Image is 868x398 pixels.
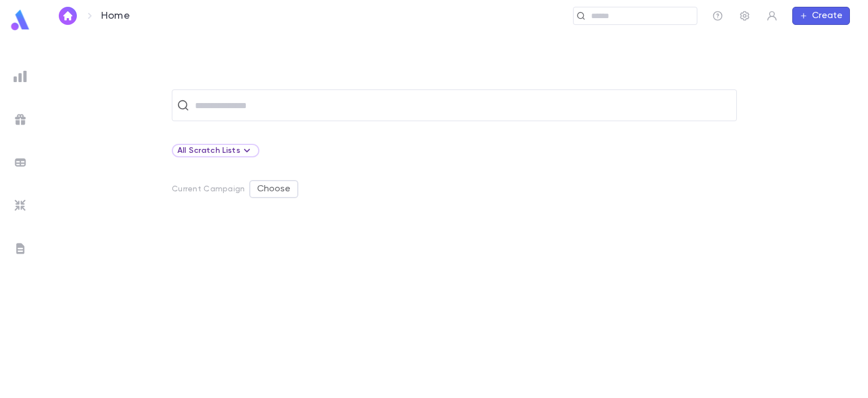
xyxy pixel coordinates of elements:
img: imports_grey.530a8a0e642e233f2baf0ef88e8c9fcb.svg [14,199,27,212]
p: Current Campaign [172,185,245,194]
img: letters_grey.7941b92b52307dd3b8a917253454ce1c.svg [14,242,27,255]
button: Choose [249,180,298,198]
img: home_white.a664292cf8c1dea59945f0da9f25487c.svg [61,11,75,20]
img: logo [9,9,32,31]
button: Create [792,7,850,25]
img: reports_grey.c525e4749d1bce6a11f5fe2a8de1b229.svg [14,70,27,83]
img: campaigns_grey.99e729a5f7ee94e3726e6486bddda8f1.svg [14,113,27,126]
p: Home [101,10,130,22]
img: batches_grey.339ca447c9d9533ef1741baa751efc33.svg [14,156,27,169]
div: All Scratch Lists [177,144,254,157]
div: All Scratch Lists [172,144,259,157]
